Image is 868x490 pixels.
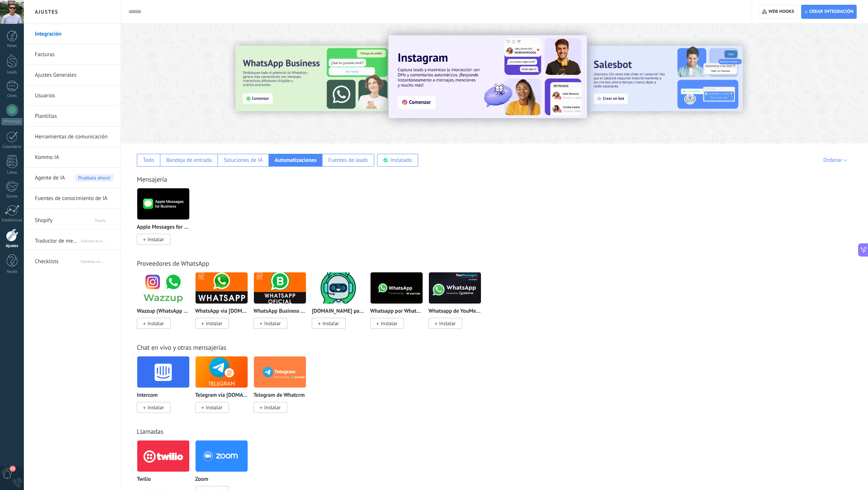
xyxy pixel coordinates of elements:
[147,320,164,327] span: Instalar
[1,145,23,149] div: Calendario
[195,392,248,399] p: Telegram via [DOMAIN_NAME]
[371,270,423,306] img: logo_main.png
[166,157,212,164] div: Bandeja de entrada
[35,251,113,269] a: ChecklistsChecklists via Komanda F5
[236,46,392,111] img: Slide 3
[254,308,306,315] p: WhatsApp Business API ([GEOGRAPHIC_DATA]) via [DOMAIN_NAME]
[81,251,113,269] span: Checklists via Komanda F5
[81,231,113,248] span: Traductor de mensajes via NOVA
[137,354,189,390] img: logo_main.png
[254,272,312,338] div: WhatsApp Business API (WABA) via Radist.Online
[35,168,65,188] span: Agente de IA
[389,35,587,118] img: Slide 1
[196,270,248,306] img: logo_main.png
[322,320,339,327] span: Instalar
[195,356,254,422] div: Telegram via Radist.Online
[137,308,190,315] p: Wazzup (WhatsApp & Instagram)
[429,270,481,306] img: logo_main.png
[1,218,23,223] div: Estadísticas
[24,24,121,44] li: Integración
[35,188,113,209] a: Fuentes de conocimiento de IA
[254,356,312,422] div: Telegram de Whatcrm
[143,157,154,164] div: Todo
[137,186,189,222] img: logo_main.png
[312,272,370,338] div: ChatArchitect.com para WhatsApp
[137,188,195,254] div: Apple Messages for Business
[24,168,121,188] li: Agente de IA
[196,354,248,390] img: logo_main.png
[586,46,743,111] img: Slide 2
[24,106,121,127] li: Plantillas
[195,476,208,483] p: Zoom
[137,272,195,338] div: Wazzup (WhatsApp & Instagram)
[1,94,23,98] div: Chats
[24,65,121,86] li: Ajustes Generales
[312,270,364,306] img: logo_main.png
[1,269,23,274] div: Ayuda
[1,44,23,48] div: Panel
[254,392,304,399] p: Telegram de Whatcrm
[264,320,281,327] span: Instalar
[1,70,23,75] div: Leads
[137,343,226,352] a: Chat en vivo y otras mensajerías
[35,44,113,65] a: Facturas
[137,356,195,422] div: Intercom
[370,308,423,315] p: Whatsapp por Whatcrm y Telphin
[254,270,306,306] img: logo_main.png
[275,157,317,164] div: Automatizaciones
[24,86,121,106] li: Usuarios
[35,231,113,248] a: Traductor de mensajes via NOVATraductor de mensajes via NOVA
[35,65,113,86] a: Ajustes Generales
[1,244,23,248] div: Ajustes
[137,259,209,268] a: Proveedores de WhatsApp
[137,224,190,231] p: Apple Messages for Business
[224,157,263,164] div: Soluciones de IA
[75,174,113,182] span: Pruébalo ahora!
[24,250,121,270] li: Checklists
[137,427,163,436] a: Llamadas
[35,210,113,228] a: ShopifyShopify
[328,157,368,164] div: Fuentes de leads
[390,157,412,164] div: Instalado
[24,44,121,65] li: Facturas
[439,320,456,327] span: Instalar
[769,9,794,15] span: Web hooks
[381,320,397,327] span: Instalar
[254,354,306,390] img: logo_main.png
[759,5,797,19] button: Web hooks
[24,209,121,229] li: Shopify
[312,308,365,315] p: [DOMAIN_NAME] para WhatsApp
[35,231,80,248] span: Traductor de mensajes via NOVA
[823,157,849,164] div: Ordenar
[137,175,167,184] a: Mensajería
[35,24,113,44] a: Integración
[370,272,428,338] div: Whatsapp por Whatcrm y Telphin
[264,404,281,411] span: Instalar
[206,404,222,411] span: Instalar
[147,404,164,411] span: Instalar
[137,392,158,399] p: Intercom
[809,9,853,15] span: Crear integración
[1,194,23,199] div: Correo
[1,118,22,125] div: WhatsApp
[195,272,254,338] div: WhatsApp via Radist.Online
[24,229,121,250] li: Traductor de mensajes via NOVA
[81,210,113,228] span: Shopify
[35,106,113,127] a: Plantillas
[428,308,481,315] p: Whatsapp de YouMessages
[35,147,113,168] a: Kommo IA
[35,168,113,188] a: Agente de IAPruébalo ahora!
[1,170,23,175] div: Listas
[24,188,121,209] li: Fuentes de conocimiento de IA
[137,476,151,483] p: Twilio
[428,272,487,338] div: Whatsapp de YouMessages
[35,127,113,147] a: Herramientas de comunicación
[24,147,121,168] li: Kommo IA
[35,251,80,269] span: Checklists
[137,270,189,306] img: logo_main.png
[35,86,113,106] a: Usuarios
[24,127,121,147] li: Herramientas de comunicación
[137,438,189,474] img: logo_main.png
[195,308,248,315] p: WhatsApp via [DOMAIN_NAME]
[206,320,222,327] span: Instalar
